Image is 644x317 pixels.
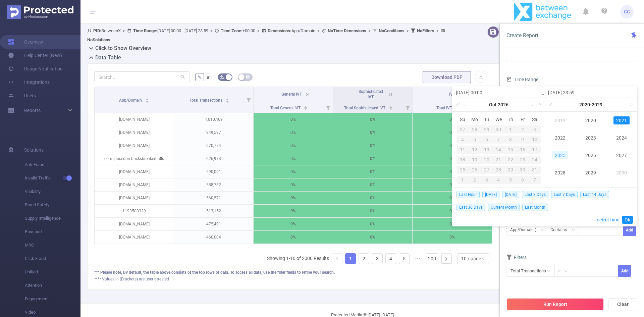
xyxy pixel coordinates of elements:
[457,145,469,155] td: October 11, 2026
[379,28,405,33] b: No Conditions
[208,28,215,33] span: >
[517,125,529,134] div: 2
[469,145,481,155] td: October 12, 2026
[413,205,492,217] p: 0%
[254,165,333,178] p: 0%
[493,165,505,175] td: October 28, 2026
[7,5,73,19] img: Protected Media
[457,204,485,211] span: Last 30 Days
[95,139,174,152] p: [DOMAIN_NAME]
[618,265,631,277] button: Add
[493,155,505,165] td: October 21, 2026
[254,178,333,191] p: 0%
[413,139,492,152] p: 0%
[506,298,604,310] button: Run Report
[399,253,410,264] li: 5
[25,252,80,265] span: Click Fraud
[624,5,630,18] span: CC
[545,164,576,181] td: 2028
[580,191,609,198] span: Last 14 Days
[529,136,541,144] div: 10
[522,191,548,198] span: Last 3 Days
[190,98,223,103] span: Total Transactions
[504,155,517,165] td: October 22, 2026
[389,107,392,109] i: icon: caret-down
[25,279,80,292] span: Attention
[583,134,599,142] a: 2023
[547,98,556,111] a: Last decade
[246,75,250,79] i: icon: table
[506,32,538,39] span: Create Report
[457,114,469,124] th: Sun
[455,98,464,111] a: Last year (Control + left)
[564,269,568,274] i: icon: down
[626,98,635,111] a: Next decade
[529,176,541,184] div: 7
[623,224,636,236] button: Add
[529,124,541,135] td: October 3, 2026
[504,116,517,122] span: Th
[613,169,630,177] a: 2030
[174,205,253,217] p: 513,152
[493,145,505,155] td: October 14, 2026
[25,212,80,225] span: Supply Intelligence
[244,87,253,113] i: Filter menu
[436,106,453,110] span: Total IVT
[457,124,469,135] td: September 27, 2026
[481,175,493,185] td: November 3, 2026
[550,224,572,235] div: Contains
[456,89,541,97] input: Start date
[255,28,262,33] span: >
[579,98,603,111] a: 2020-2029
[469,175,481,185] td: November 2, 2026
[399,254,409,264] a: 5
[345,253,356,264] li: 1
[372,253,383,264] li: 3
[254,231,333,244] p: 0%
[469,136,481,144] div: 5
[333,126,412,139] p: 0%
[504,135,517,145] td: October 8, 2026
[488,204,520,211] span: Current Month
[522,204,548,211] span: Last Month
[493,166,505,174] div: 28
[254,113,333,126] p: 0%
[517,176,529,184] div: 6
[613,116,630,124] a: 2021
[606,129,637,147] td: 2024
[413,113,492,126] p: 0%
[579,102,602,107] span: 2020 - 2029
[469,116,481,122] span: Mo
[529,145,541,155] td: October 17, 2026
[95,218,174,230] p: [DOMAIN_NAME]
[469,135,481,145] td: October 5, 2026
[504,165,517,175] td: October 29, 2026
[462,98,468,111] a: Previous month (PageUp)
[481,114,493,124] th: Tue
[504,166,517,174] div: 29
[385,253,396,264] li: 4
[545,129,576,147] td: 2022
[87,28,447,42] span: BetweenX [DATE] 00:00 - [DATE] 23:59 +00:00
[441,253,452,264] li: Next Page
[413,178,492,191] p: 0%
[457,165,469,175] td: October 25, 2026
[426,254,438,264] a: 200
[481,136,493,144] div: 6
[359,253,369,264] li: 2
[345,254,356,264] a: 1
[529,98,535,111] a: Next month (PageDown)
[517,156,529,164] div: 23
[226,97,229,99] i: icon: caret-up
[608,298,637,310] button: Clear
[333,231,412,244] p: 0%
[389,105,393,109] div: Sort
[333,113,412,126] p: 0%
[576,112,606,129] td: 2020
[552,169,568,177] a: 2028
[481,156,493,164] div: 20
[510,224,544,235] div: App/Domain (l4)
[333,192,412,204] p: 0%
[220,75,224,79] i: icon: bg-colors
[493,125,505,134] div: 30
